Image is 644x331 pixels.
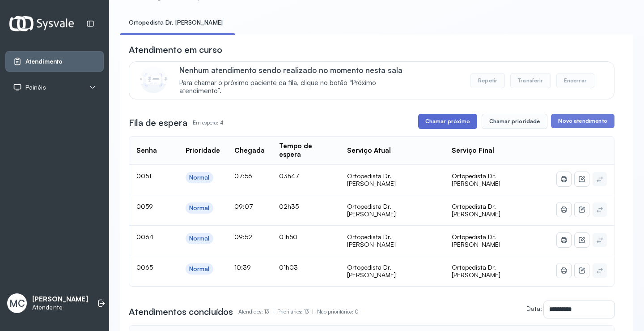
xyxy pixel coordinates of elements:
span: 09:07 [234,202,253,210]
div: Ortopedista Dr. [PERSON_NAME] [347,202,437,218]
button: Novo atendimento [551,114,614,128]
div: Normal [189,235,210,242]
span: Atendimento [25,58,63,65]
div: Normal [189,174,210,181]
button: Chamar prioridade [482,114,548,129]
p: Atendidos: 13 [238,305,277,318]
span: | [272,308,274,315]
div: Normal [189,204,210,212]
span: 0065 [136,263,153,271]
span: 03h47 [279,172,299,180]
div: Chegada [234,146,265,155]
div: Serviço Final [452,146,494,155]
button: Chamar próximo [418,114,477,129]
h3: Fila de espera [129,116,187,129]
div: Serviço Atual [347,146,391,155]
span: 0059 [136,202,153,210]
img: Logotipo do estabelecimento [9,16,74,31]
span: Ortopedista Dr. [PERSON_NAME] [452,202,500,218]
p: Nenhum atendimento sendo realizado no momento nesta sala [179,65,416,75]
button: Encerrar [556,73,594,88]
p: [PERSON_NAME] [32,295,88,304]
h3: Atendimento em curso [129,43,222,56]
div: Tempo de espera [279,142,333,159]
span: 07:56 [234,172,252,180]
p: Prioritários: 13 [277,305,317,318]
h3: Atendimentos concluídos [129,305,233,318]
span: 01h50 [279,233,297,241]
label: Data: [526,305,542,312]
a: Atendimento [13,57,96,66]
span: Ortopedista Dr. [PERSON_NAME] [452,233,500,249]
div: Ortopedista Dr. [PERSON_NAME] [347,233,437,249]
p: Não prioritários: 0 [317,305,359,318]
span: Ortopedista Dr. [PERSON_NAME] [452,263,500,279]
span: | [312,308,314,315]
p: Em espera: 4 [193,116,224,129]
div: Prioridade [186,146,220,155]
div: Normal [189,265,210,273]
button: Transferir [510,73,551,88]
button: Repetir [470,73,505,88]
img: Imagem de CalloutCard [140,66,167,93]
span: 10:39 [234,263,251,271]
span: Para chamar o próximo paciente da fila, clique no botão “Próximo atendimento”. [179,79,416,96]
span: Ortopedista Dr. [PERSON_NAME] [452,172,500,188]
div: Senha [136,146,157,155]
span: 0064 [136,233,153,241]
div: Ortopedista Dr. [PERSON_NAME] [347,172,437,188]
span: 02h35 [279,202,299,210]
span: 01h03 [279,263,298,271]
span: 09:52 [234,233,252,241]
span: Painéis [25,84,46,91]
p: Atendente [32,304,88,311]
div: Ortopedista Dr. [PERSON_NAME] [347,263,437,279]
a: Ortopedista Dr. [PERSON_NAME] [120,15,232,30]
span: 0051 [136,172,151,180]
